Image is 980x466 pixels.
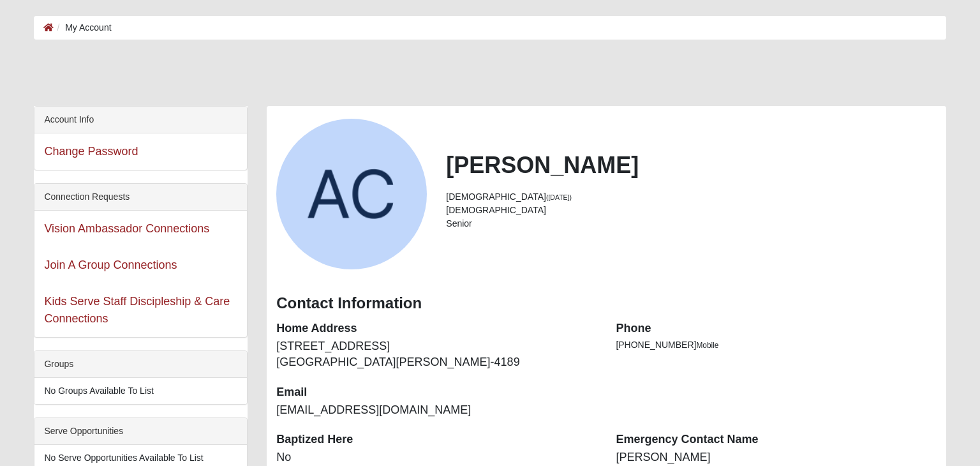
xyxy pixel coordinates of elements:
div: Connection Requests [34,184,247,211]
dt: Emergency Contact Name [616,432,936,448]
dt: Baptized Here [276,432,597,448]
li: [DEMOGRAPHIC_DATA] [446,190,936,204]
div: Groups [34,351,247,378]
a: Change Password [44,145,138,158]
a: Kids Serve Staff Discipleship & Care Connections [44,295,230,325]
a: Vision Ambassador Connections [44,222,209,235]
span: Mobile [696,341,718,350]
dt: Email [276,384,597,401]
li: No Groups Available To List [34,378,247,404]
dd: [EMAIL_ADDRESS][DOMAIN_NAME] [276,402,597,419]
li: [DEMOGRAPHIC_DATA] [446,204,936,217]
dt: Phone [616,320,936,337]
small: ([DATE]) [546,193,572,201]
dd: [STREET_ADDRESS] [GEOGRAPHIC_DATA][PERSON_NAME]-4189 [276,338,597,371]
h3: Contact Information [276,294,936,313]
h2: [PERSON_NAME] [446,151,936,179]
dd: No [276,449,597,466]
a: View Fullsize Photo [276,187,427,200]
li: Senior [446,217,936,230]
div: Serve Opportunities [34,418,247,445]
dt: Home Address [276,320,597,337]
dd: [PERSON_NAME] [616,449,936,466]
a: Join A Group Connections [44,259,177,271]
li: [PHONE_NUMBER] [616,338,936,352]
li: My Account [54,21,111,34]
div: Account Info [34,107,247,133]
